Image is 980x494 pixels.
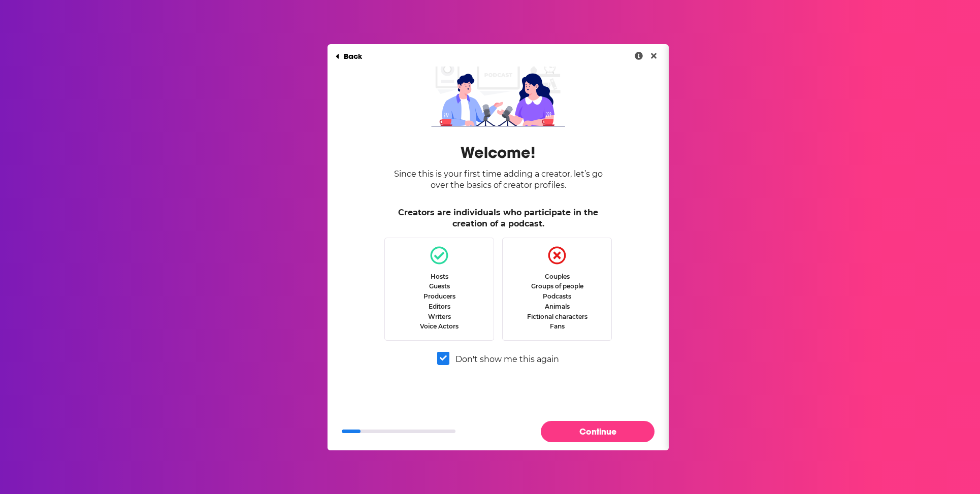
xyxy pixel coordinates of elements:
[545,273,570,280] div: Couples
[631,50,647,62] button: Show More Information
[384,169,612,191] h2: Since this is your first time adding a creator, let’s go over the basics of creator profiles.
[647,50,661,62] button: Close
[545,303,570,310] div: Animals
[384,207,612,229] h3: Creators are individuals who participate in the creation of a podcast.
[531,282,583,290] div: Groups of people
[527,313,587,320] div: Fictional characters
[423,292,455,300] div: Producers
[429,303,450,310] div: Editors
[420,322,459,330] div: Voice Actors
[455,354,559,364] span: Don't show me this again
[461,143,536,162] h1: Welcome!
[429,282,450,290] div: Guests
[543,292,571,300] div: Podcasts
[428,313,451,320] div: Writers
[550,322,565,330] div: Fans
[541,421,655,442] button: Continue
[328,46,370,67] button: Back
[431,273,448,280] div: Hosts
